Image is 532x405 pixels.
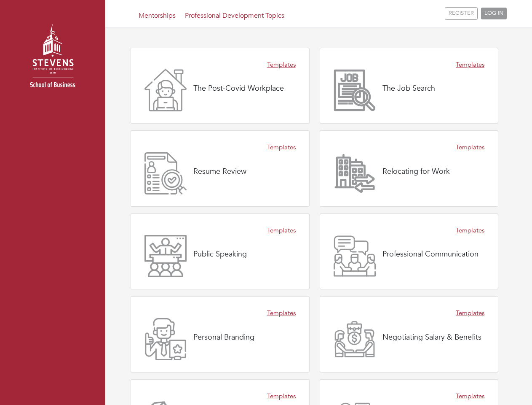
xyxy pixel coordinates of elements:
a: Templates [456,391,484,401]
h4: Professional Communication [382,250,479,259]
a: REGISTER [445,7,478,20]
a: Professional Development Topics [185,11,284,20]
h4: Resume Review [193,167,246,176]
h4: The Job Search [382,84,435,93]
h4: Public Speaking [193,250,247,259]
h4: The Post-Covid Workplace [193,84,284,93]
a: Templates [267,226,296,235]
a: LOG IN [481,8,507,19]
h4: Relocating for Work [382,167,450,176]
a: Templates [456,143,484,152]
a: Templates [267,391,296,401]
h4: Negotiating Salary & Benefits [382,333,481,342]
img: stevens_logo.png [8,15,97,103]
a: Templates [267,60,296,70]
a: Templates [267,143,296,152]
h4: Personal Branding [193,333,254,342]
a: Templates [456,226,484,235]
a: Templates [456,60,484,70]
a: Templates [456,308,484,318]
a: Templates [267,308,296,318]
a: Mentorships [139,11,176,20]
